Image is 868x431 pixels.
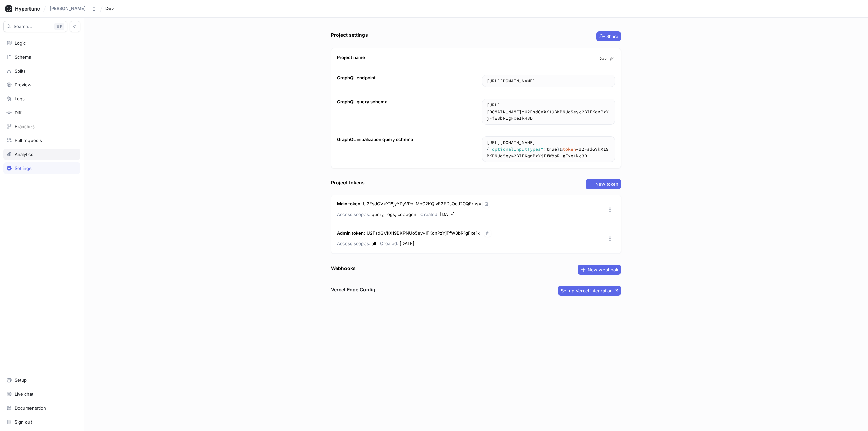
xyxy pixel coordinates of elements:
[15,419,32,425] div: Sign out
[15,165,32,171] div: Settings
[337,54,365,61] div: Project name
[14,24,32,28] span: Search...
[15,54,31,60] div: Schema
[596,31,621,41] button: Share
[561,289,613,293] span: Set up Vercel integration
[331,31,368,38] div: Project settings
[337,136,413,143] div: GraphQL initialization query schema
[15,377,27,383] div: Setup
[558,286,621,296] button: Set up Vercel integration
[15,82,32,87] div: Preview
[380,239,414,248] p: [DATE]
[15,40,26,46] div: Logic
[588,268,618,272] span: New webhook
[337,239,376,248] p: all
[482,99,615,124] textarea: [URL][DOMAIN_NAME]
[15,138,42,143] div: Pull requests
[367,230,483,236] span: U2FsdGVkX19BKPNUo5ey+IFKqnPzYjFfW8bR1gFxe1k=
[578,265,621,275] button: New webhook
[482,137,615,162] textarea: https://[DOMAIN_NAME]/schema?body={"optionalInputTypes":true}&token=U2FsdGVkX19BKPNUo5ey%2BIFKqnP...
[3,21,67,32] button: Search...K
[331,286,375,293] h3: Vercel Edge Config
[15,96,25,101] div: Logs
[15,391,33,397] div: Live chat
[380,241,398,246] span: Created:
[105,6,114,11] span: Dev
[3,402,80,414] a: Documentation
[337,210,416,218] p: query, logs, codegen
[337,201,362,207] strong: Main token :
[595,182,618,186] span: New token
[15,110,22,115] div: Diff
[363,201,481,207] span: U2FsdGVkX18jyYPyVPoLMo02KQtvF2EDsOdJ20QErns=
[337,99,387,105] div: GraphQL query schema
[420,212,439,217] span: Created:
[337,212,370,217] span: Access scopes:
[50,6,86,12] div: [PERSON_NAME]
[337,230,365,236] strong: Admin token :
[482,75,615,87] textarea: [URL][DOMAIN_NAME]
[47,3,99,14] button: [PERSON_NAME]
[598,55,607,62] span: Dev
[15,68,26,74] div: Splits
[15,405,46,411] div: Documentation
[337,241,370,246] span: Access scopes:
[54,23,64,30] div: K
[586,179,621,189] button: New token
[331,265,356,272] div: Webhooks
[15,124,35,129] div: Branches
[337,75,376,81] div: GraphQL endpoint
[15,152,33,157] div: Analytics
[331,179,365,186] div: Project tokens
[420,210,455,218] p: [DATE]
[606,34,618,38] span: Share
